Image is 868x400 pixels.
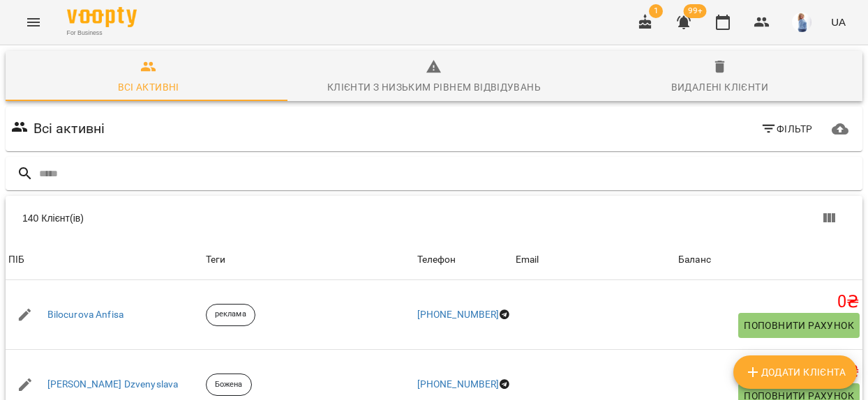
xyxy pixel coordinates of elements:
div: Sort [417,252,456,268]
span: ПІБ [8,252,200,268]
span: Телефон [417,252,510,268]
a: [PHONE_NUMBER] [417,309,500,320]
button: Menu [17,6,50,39]
a: Bilocurova Anfisa [47,308,124,322]
h6: Всі активні [33,118,105,139]
p: реклама [215,309,246,321]
button: UA [825,9,851,35]
span: Додати клієнта [744,364,846,380]
div: ПІБ [8,252,24,268]
button: Фільтр [755,116,818,141]
span: Email [516,252,673,268]
div: Table Toolbar [6,196,862,240]
button: Показати колонки [812,201,846,235]
div: реклама [206,304,255,326]
div: Всі активні [118,79,179,95]
span: 99+ [684,4,707,18]
h5: 0 ₴ [678,291,860,313]
button: Додати клієнта [733,355,857,389]
div: Видалені клієнти [671,79,768,95]
span: Фільтр [761,121,813,137]
div: Sort [516,252,539,268]
span: For Business [67,29,137,38]
h5: 0 ₴ [678,361,860,383]
div: Божена [206,374,252,396]
a: [PHONE_NUMBER] [417,378,500,390]
span: 1 [649,4,663,18]
div: Баланс [678,252,711,268]
div: Email [516,252,539,268]
p: Божена [215,379,243,391]
img: Voopty Logo [67,7,137,27]
div: Sort [8,252,24,268]
div: 140 Клієнт(ів) [22,211,448,225]
div: Телефон [417,252,456,268]
span: Баланс [678,252,860,268]
div: Sort [678,252,711,268]
div: Клієнти з низьким рівнем відвідувань [327,79,541,95]
span: UA [831,15,846,29]
div: Теги [206,252,412,268]
a: [PERSON_NAME] Dzvenyslava [47,378,179,392]
span: Поповнити рахунок [744,317,854,334]
img: b38607bbce4ac937a050fa719d77eff5.jpg [792,13,811,32]
button: Поповнити рахунок [738,313,860,338]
